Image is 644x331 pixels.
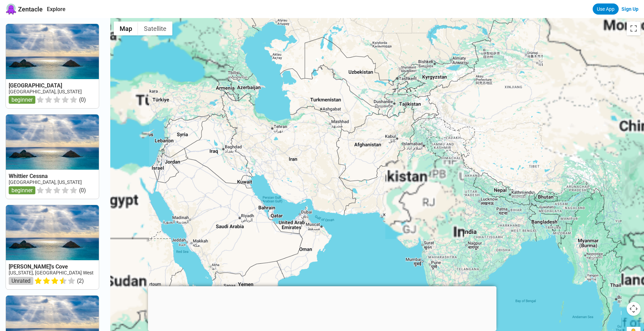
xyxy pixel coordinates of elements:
[627,22,641,35] button: Toggle fullscreen view
[621,6,638,12] a: Sign Up
[627,302,641,316] button: Map camera controls
[6,3,17,15] img: Zentacle logo
[138,22,172,35] button: Show satellite imagery
[148,286,496,329] iframe: Advertisement
[114,22,138,35] button: Show street map
[6,3,43,15] a: Zentacle logoZentacle
[18,6,43,13] span: Zentacle
[47,6,66,12] a: Explore
[593,3,619,15] a: Use App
